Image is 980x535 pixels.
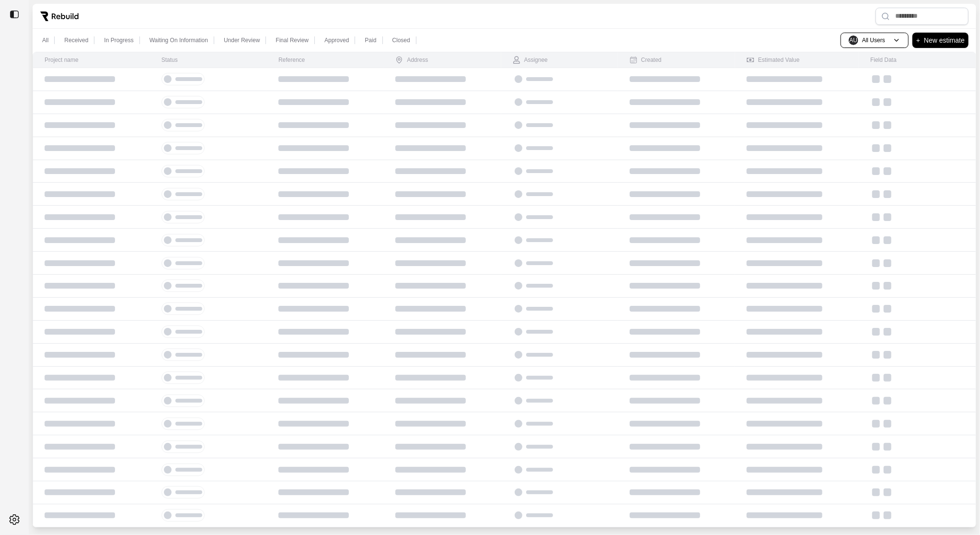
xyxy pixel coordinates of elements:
[513,56,548,64] div: Assignee
[747,56,800,64] div: Estimated Value
[276,36,309,44] p: Final Review
[924,35,965,46] p: New estimate
[841,33,909,48] button: AUAll Users
[365,36,376,44] p: Paid
[278,56,305,64] div: Reference
[150,36,208,44] p: Waiting On Information
[392,36,410,44] p: Closed
[916,35,920,46] p: +
[395,56,428,64] div: Address
[912,33,968,48] button: +New estimate
[630,56,662,64] div: Created
[42,36,48,44] p: All
[10,10,19,19] img: toggle sidebar
[161,56,178,64] div: Status
[324,36,349,44] p: Approved
[64,36,88,44] p: Received
[104,36,133,44] p: In Progress
[862,36,885,44] p: All Users
[870,56,897,64] div: Field Data
[849,35,858,45] span: AU
[40,12,79,21] img: Rebuild
[224,36,260,44] p: Under Review
[45,56,79,64] div: Project name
